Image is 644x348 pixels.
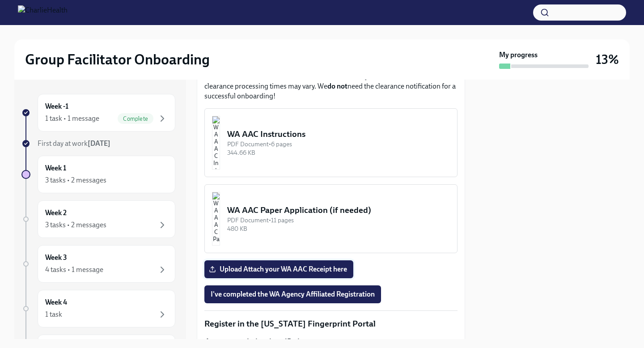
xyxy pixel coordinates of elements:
div: WA AAC Instructions [227,128,450,140]
h6: Week 2 [45,208,67,218]
strong: Approx completion time: 15mins [204,337,306,346]
span: I've completed the WA Agency Affiliated Registration [211,290,375,299]
p: Note: The clearance notification for this item will likely take weeks to arrive as WA clearance p... [204,72,458,101]
a: Week 23 tasks • 2 messages [21,200,175,238]
h6: Week 4 [45,297,67,307]
p: Register in the [US_STATE] Fingerprint Portal [204,318,458,330]
h3: 13% [596,51,619,68]
span: Complete [118,115,153,122]
div: 1 task • 1 message [45,114,99,123]
h6: Week 1 [45,163,66,173]
strong: do not [327,82,347,90]
strong: My progress [499,50,538,60]
a: Week 41 task [21,290,175,327]
div: PDF Document • 6 pages [227,140,450,149]
h6: Week 3 [45,253,67,263]
div: 480 KB [227,225,450,233]
div: 4 tasks • 1 message [45,265,103,275]
img: CharlieHealth [18,5,68,20]
img: WA AAC Paper Application (if needed) [212,192,220,246]
img: WA AAC Instructions [212,116,220,170]
h2: Group Facilitator Onboarding [25,51,210,68]
a: Week 34 tasks • 1 message [21,245,175,283]
a: First day at work[DATE] [21,139,175,149]
div: 3 tasks • 2 messages [45,175,106,185]
h6: Week -1 [45,102,68,111]
a: Week -11 task • 1 messageComplete [21,94,175,132]
div: WA AAC Paper Application (if needed) [227,204,450,216]
button: I've completed the WA Agency Affiliated Registration [204,285,381,303]
span: Upload Attach your WA AAC Receipt here [211,265,347,274]
a: Week 13 tasks • 2 messages [21,156,175,193]
div: PDF Document • 11 pages [227,216,450,225]
label: Upload Attach your WA AAC Receipt here [204,260,353,278]
button: WA AAC InstructionsPDF Document•6 pages344.66 KB [204,108,458,177]
div: 3 tasks • 2 messages [45,220,106,230]
span: First day at work [38,139,110,148]
div: 344.66 KB [227,149,450,157]
button: WA AAC Paper Application (if needed)PDF Document•11 pages480 KB [204,184,458,253]
strong: [DATE] [88,139,110,148]
div: 1 task [45,310,62,319]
